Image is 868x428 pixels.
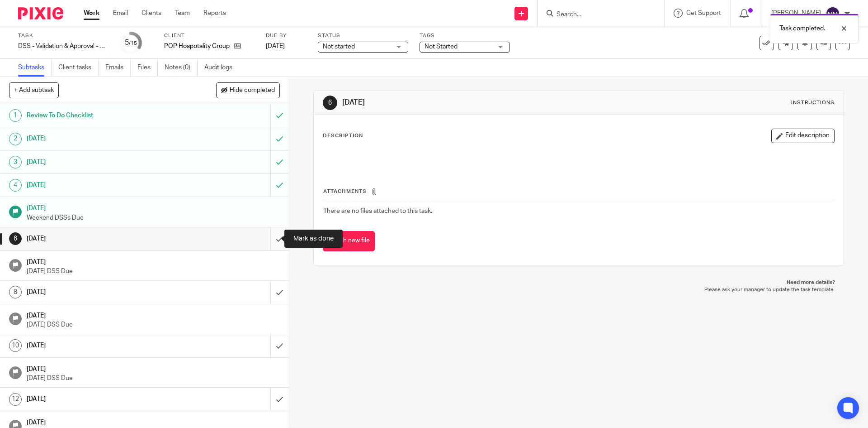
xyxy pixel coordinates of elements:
[27,202,280,213] h1: [DATE]
[323,43,355,50] span: Not started
[27,416,280,427] h1: [DATE]
[58,59,99,77] a: Client tasks
[322,286,835,293] p: Please ask your manager to update the task template.
[165,59,198,77] a: Notes (0)
[266,32,307,39] label: Due by
[322,279,835,286] p: Need more details?
[9,82,59,98] button: + Add subtask
[27,255,280,267] h1: [DATE]
[175,9,190,18] a: Team
[137,59,158,77] a: Files
[27,213,280,222] p: Weekend DSSs Due
[771,129,835,143] button: Edit description
[342,98,598,107] h1: [DATE]
[142,9,161,18] a: Clients
[27,362,280,374] h1: [DATE]
[27,374,280,383] p: [DATE] DSS Due
[18,7,63,19] img: Pixie
[9,339,22,352] div: 10
[204,59,239,77] a: Audit logs
[27,232,183,245] h1: [DATE]
[323,96,337,110] div: 6
[125,38,137,48] div: 5
[9,156,22,168] div: 3
[9,109,22,122] div: 1
[105,59,131,77] a: Emails
[323,132,363,139] p: Description
[826,6,840,21] img: svg%3E
[203,9,226,18] a: Reports
[791,99,835,106] div: Instructions
[420,32,510,39] label: Tags
[27,155,183,169] h1: [DATE]
[27,285,183,299] h1: [DATE]
[323,208,432,214] span: There are no files attached to this task.
[18,42,108,51] div: DSS - Validation & Approval - week 42
[9,133,22,145] div: 2
[27,320,280,329] p: [DATE] DSS Due
[18,42,108,51] div: DSS - Validation &amp; Approval - week 42
[216,82,280,98] button: Hide completed
[323,189,367,194] span: Attachments
[9,393,22,406] div: 12
[18,32,108,39] label: Task
[779,24,825,33] p: Task completed.
[27,267,280,276] p: [DATE] DSS Due
[27,178,183,192] h1: [DATE]
[27,132,183,145] h1: [DATE]
[129,41,137,46] small: /15
[230,87,275,94] span: Hide completed
[27,392,183,406] h1: [DATE]
[164,42,230,51] p: POP Hospotality Group
[27,309,280,320] h1: [DATE]
[27,339,183,352] h1: [DATE]
[266,43,285,49] span: [DATE]
[9,286,22,298] div: 8
[9,232,22,245] div: 6
[318,32,408,39] label: Status
[84,9,99,18] a: Work
[323,231,375,251] button: Attach new file
[27,109,183,122] h1: Review To Do Checklist
[9,179,22,192] div: 4
[113,9,128,18] a: Email
[164,32,255,39] label: Client
[425,43,458,50] span: Not Started
[18,59,52,77] a: Subtasks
